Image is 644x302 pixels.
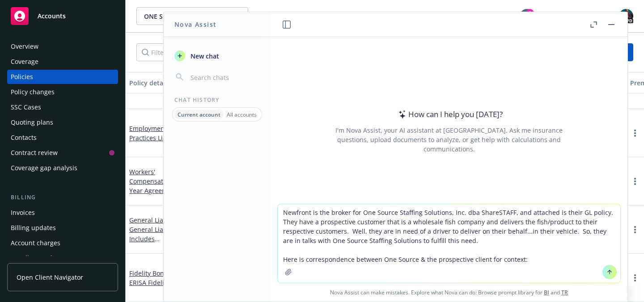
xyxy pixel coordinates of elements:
[38,13,66,20] span: Accounts
[7,130,118,145] a: Contacts
[11,251,63,265] div: Installment plans
[129,78,179,88] div: Policy details
[136,7,248,25] button: ONE SOURCE STAFFING SOLUTIONS, INC.
[11,146,58,160] div: Contract review
[7,251,118,265] a: Installment plans
[7,70,118,84] a: Policies
[396,109,503,120] div: How can I help you [DATE]?
[7,55,118,69] a: Coverage
[630,273,640,283] a: more
[578,7,596,25] a: Search
[129,76,174,94] span: - ShareSTAFF
[7,193,118,202] div: Billing
[17,273,83,282] span: Open Client Navigator
[526,9,534,17] div: 1
[11,115,53,130] div: Quoting plans
[164,96,271,104] div: Chat History
[11,236,60,250] div: Account charges
[7,115,118,130] a: Quoting plans
[189,71,260,84] input: Search chats
[11,221,56,235] div: Billing updates
[274,283,624,302] span: Nova Assist can make mistakes. Explore what Nova can do: Browse prompt library for and
[7,221,118,235] a: Billing updates
[7,39,118,54] a: Overview
[178,111,220,118] p: Current account
[11,161,77,175] div: Coverage gap analysis
[630,128,640,138] a: more
[11,130,37,145] div: Contacts
[174,20,216,29] h1: Nova Assist
[7,100,118,114] a: SSC Cases
[11,70,33,84] div: Policies
[11,206,35,220] div: Invoices
[129,216,182,262] a: General Liability
[561,289,568,296] a: TR
[126,72,193,93] button: Policy details
[227,111,257,118] p: All accounts
[630,224,640,235] a: more
[323,126,575,154] div: I'm Nova Assist, your AI assistant at [GEOGRAPHIC_DATA]. Ask me insurance questions, upload docum...
[557,7,575,25] a: Report a Bug
[278,204,620,283] textarea: Newfront is the broker for One Source Staffing Solutions, Inc. dba ShareSTAFF, and attached is th...
[136,43,291,61] input: Filter by keyword...
[129,269,187,287] a: Fidelity Bond
[630,176,640,187] a: more
[7,146,118,160] a: Contract review
[7,161,118,175] a: Coverage gap analysis
[7,4,118,29] a: Accounts
[189,51,219,61] span: New chat
[11,100,41,114] div: SSC Cases
[171,48,263,64] button: New chat
[129,269,187,287] span: - $30k ERISA Fidelity Bond
[11,55,38,69] div: Coverage
[544,289,549,296] a: BI
[7,85,118,99] a: Policy changes
[11,85,55,99] div: Policy changes
[129,76,174,94] a: Business Auto
[144,12,221,21] span: ONE SOURCE STAFFING SOLUTIONS, INC.
[11,39,38,54] div: Overview
[598,7,616,25] a: Switch app
[7,206,118,220] a: Invoices
[129,216,182,262] span: - General Liability - Includes Professional Liability
[129,168,182,204] a: Workers' Compensation
[619,9,633,23] img: photo
[129,177,186,204] span: - 2 Year Agreement - Bundled
[129,124,181,142] a: Employment Practices Liability
[7,236,118,250] a: Account charges
[537,7,555,25] a: Start snowing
